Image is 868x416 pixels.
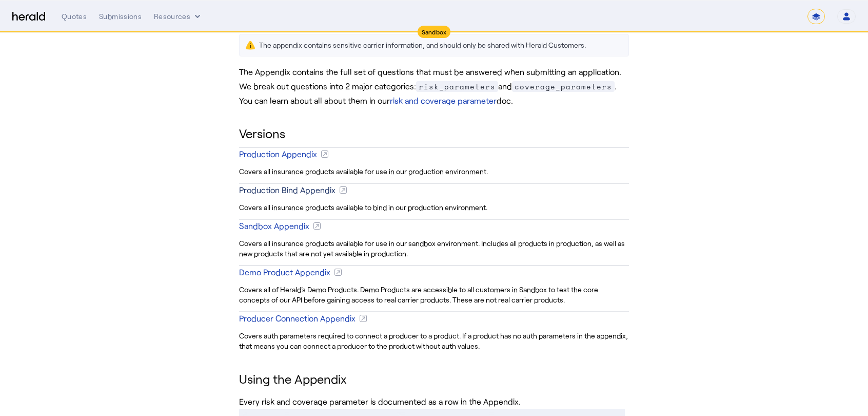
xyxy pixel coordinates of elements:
p: The Appendix contains the full set of questions that must be answered when submitting an applicat... [239,65,629,108]
button: Resources dropdown menu [154,11,203,22]
p: Every risk and coverage parameter is documented as a row in the Appendix. [239,394,629,409]
div: Covers all insurance products available for use in our sandbox environment. Includes all products... [239,236,629,261]
img: Herald Logo [12,12,45,22]
span: coverage_parameters [512,81,615,92]
div: Producer Connection Appendix [239,312,356,325]
div: Covers all insurance products available for use in our production environment. [239,164,629,179]
div: Quotes [62,11,87,22]
a: Production Bind Appendix [239,179,629,200]
h2: Using the Appendix [239,370,629,388]
a: Sandbox Appendix [239,215,629,236]
a: Production Appendix [239,143,629,164]
div: Production Appendix [239,148,317,160]
a: Demo Product Appendix [239,261,629,282]
div: Covers all of Herald's Demo Products. Demo Products are accessible to all customers in Sandbox to... [239,282,629,307]
div: Submissions [99,11,142,22]
div: The appendix contains sensitive carrier information, and should only be shared with Herald Custom... [259,40,586,50]
h2: Versions [239,124,629,143]
div: Sandbox [418,26,451,38]
a: Producer Connection Appendix [239,307,629,329]
div: Demo Product Appendix [239,266,330,278]
a: risk and coverage parameter [390,96,497,105]
div: Production Bind Appendix [239,184,336,196]
div: Covers all insurance products available to bind in our production environment. [239,200,629,215]
span: risk_parameters [416,81,498,92]
div: Sandbox Appendix [239,220,309,232]
div: Covers auth parameters required to connect a producer to a product. If a product has no auth para... [239,329,629,353]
